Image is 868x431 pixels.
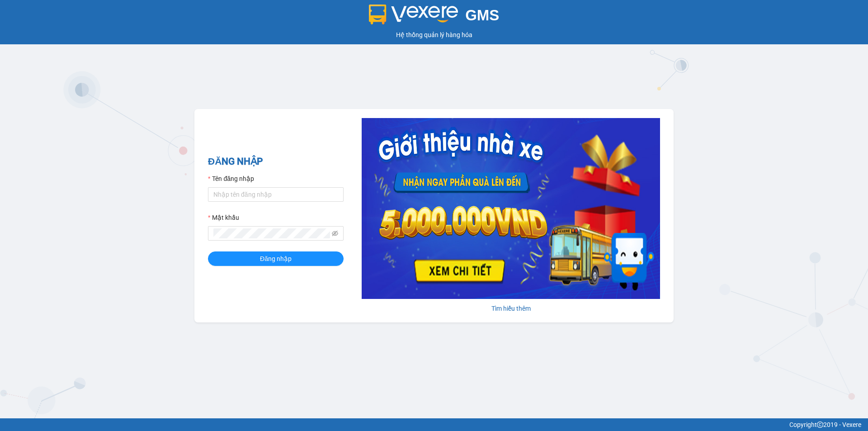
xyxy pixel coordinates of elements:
h2: ĐĂNG NHẬP [208,154,344,169]
div: Tìm hiểu thêm [362,303,660,313]
label: Mật khẩu [208,213,239,223]
img: logo 2 [369,5,458,24]
button: Đăng nhập [208,251,344,266]
input: Tên đăng nhập [208,187,344,202]
a: GMS [369,14,500,21]
span: Đăng nhập [260,254,292,264]
div: Hệ thống quản lý hàng hóa [2,30,866,40]
input: Mật khẩu [213,228,330,238]
label: Tên đăng nhập [208,174,254,184]
span: eye-invisible [332,230,338,237]
span: copyright [817,422,823,428]
img: banner-0 [362,118,660,299]
div: Copyright 2019 - Vexere [7,420,861,430]
span: GMS [465,7,499,24]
